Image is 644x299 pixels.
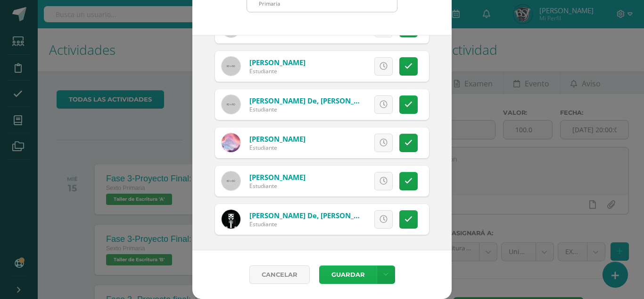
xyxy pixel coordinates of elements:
a: [PERSON_NAME] [249,172,305,182]
button: Guardar [319,265,377,284]
a: [PERSON_NAME] de, [PERSON_NAME] [249,96,377,105]
a: [PERSON_NAME] [249,134,305,144]
img: f6b7beb4be8998df68644be375c7492f.png [222,133,240,152]
div: Estudiante [249,105,363,113]
img: 60x60 [222,171,240,190]
a: [PERSON_NAME] [249,58,305,67]
div: Estudiante [249,144,305,152]
div: Estudiante [249,182,305,190]
img: 60x60 [222,95,240,114]
div: Estudiante [249,67,305,75]
a: [PERSON_NAME] de, [PERSON_NAME] [249,211,377,220]
a: Cancelar [249,265,310,284]
img: 37a6c76ca82ef55260f2c8e4bcb01404.png [222,210,240,229]
img: 60x60 [222,57,240,76]
div: Estudiante [249,220,363,228]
